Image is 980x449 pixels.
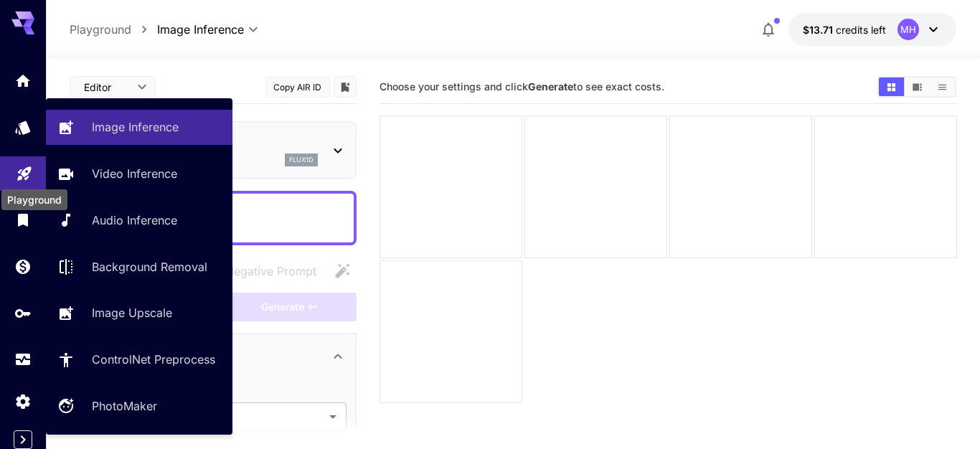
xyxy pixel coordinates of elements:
[803,22,886,37] div: $13.7082
[46,156,232,192] a: Video Inference
[225,263,316,280] span: Negative Prompt
[14,114,32,132] div: Models
[339,78,352,95] button: Add to library
[14,430,32,449] button: Expand sidebar
[528,80,573,93] b: Generate
[877,76,956,98] div: Show media in grid viewShow media in video viewShow media in list view
[92,304,172,321] p: Image Upscale
[14,304,32,322] div: API Keys
[92,397,157,415] p: PhotoMaker
[1,189,67,210] div: Playground
[92,258,207,275] p: Background Removal
[14,207,32,225] div: Library
[265,77,330,98] button: Copy AIR ID
[46,296,232,331] a: Image Upscale
[92,351,215,368] p: ControlNet Preprocess
[289,155,314,165] p: flux1d
[70,21,157,38] nav: breadcrumb
[92,165,177,182] p: Video Inference
[70,21,131,38] p: Playground
[46,203,232,238] a: Audio Inference
[14,351,32,369] div: Usage
[14,253,32,271] div: Wallet
[905,77,930,96] button: Show media in video view
[14,67,32,85] div: Home
[46,342,232,377] a: ControlNet Preprocess
[46,249,232,284] a: Background Removal
[84,80,128,95] span: Editor
[197,262,328,280] span: Negative prompts are not compatible with the selected model.
[930,77,955,96] button: Show media in list view
[380,80,664,93] span: Choose your settings and click to see exact costs.
[92,118,179,136] p: Image Inference
[803,24,836,36] span: $13.71
[14,392,32,410] div: Settings
[836,24,886,36] span: credits left
[46,389,232,424] a: PhotoMaker
[157,21,244,38] span: Image Inference
[16,160,33,178] div: Playground
[46,110,232,145] a: Image Inference
[788,13,956,46] button: $13.7082
[879,77,904,96] button: Show media in grid view
[897,19,919,40] div: MH
[92,212,177,229] p: Audio Inference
